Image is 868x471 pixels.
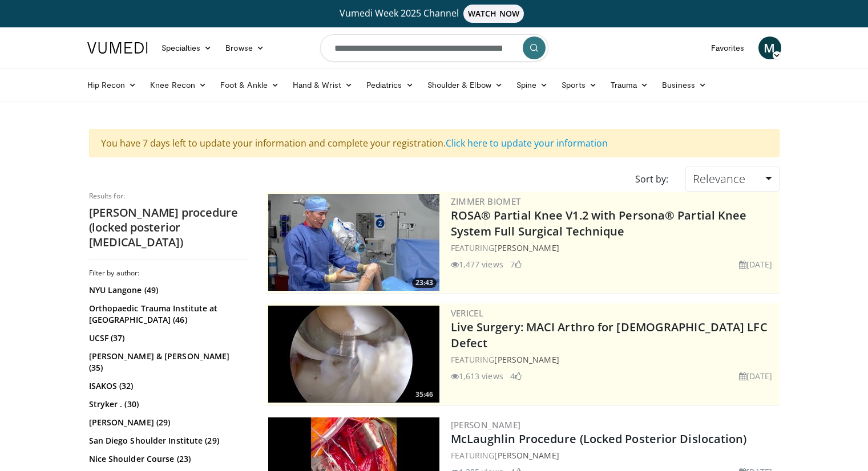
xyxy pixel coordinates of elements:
a: Hand & Wrist [286,74,360,96]
a: NYU Langone (49) [89,285,246,296]
a: Foot & Ankle [213,74,286,96]
div: You have 7 days left to update your information and complete your registration. [89,129,780,157]
a: McLaughlin Procedure (Locked Posterior Dislocation) [451,431,747,446]
li: 1,477 views [451,258,503,270]
li: 7 [510,258,522,270]
img: 99b1778f-d2b2-419a-8659-7269f4b428ba.300x170_q85_crop-smart_upscale.jpg [268,194,439,291]
a: [PERSON_NAME] [494,242,559,253]
img: VuMedi Logo [87,42,148,54]
div: FEATURING [451,449,777,461]
a: Specialties [155,36,219,59]
a: Hip Recon [80,74,144,96]
a: 23:43 [268,194,439,291]
h2: [PERSON_NAME] procedure (locked posterior [MEDICAL_DATA]) [89,205,249,250]
a: [PERSON_NAME] [451,419,521,431]
a: 35:46 [268,306,439,403]
a: Live Surgery: MACI Arthro for [DEMOGRAPHIC_DATA] LFC Defect [451,319,768,351]
li: [DATE] [739,258,773,270]
a: Relevance [685,167,779,192]
a: UCSF (37) [89,332,246,344]
a: [PERSON_NAME] & [PERSON_NAME] (35) [89,351,246,373]
a: ISAKOS (32) [89,380,246,392]
a: Nice Shoulder Course (23) [89,453,246,465]
div: Sort by: [627,167,677,192]
span: 23:43 [412,278,437,288]
span: Relevance [693,171,745,186]
a: Orthopaedic Trauma Institute at [GEOGRAPHIC_DATA] (46) [89,303,246,326]
a: Business [655,74,713,96]
a: Click here to update your information [446,137,608,149]
a: Spine [510,74,555,96]
a: San Diego Shoulder Institute (29) [89,435,246,446]
img: eb023345-1e2d-4374-a840-ddbc99f8c97c.300x170_q85_crop-smart_upscale.jpg [268,306,439,403]
a: Vumedi Week 2025 ChannelWATCH NOW [89,5,780,23]
a: Shoulder & Elbow [421,74,510,96]
div: FEATURING [451,354,777,366]
a: M [758,36,781,59]
a: Vericel [451,307,484,319]
a: Favorites [704,36,752,59]
a: Stryker . (30) [89,399,246,410]
a: [PERSON_NAME] [494,450,559,461]
h3: Filter by author: [89,269,249,278]
a: Pediatrics [360,74,421,96]
span: WATCH NOW [463,5,524,23]
a: [PERSON_NAME] [494,354,559,365]
a: Zimmer Biomet [451,196,521,207]
p: Results for: [89,192,249,201]
a: ROSA® Partial Knee V1.2 with Persona® Partial Knee System Full Surgical Technique [451,208,747,239]
div: FEATURING [451,242,777,254]
a: [PERSON_NAME] (29) [89,417,246,428]
a: Sports [555,74,604,96]
li: 4 [510,370,522,382]
a: Browse [219,36,271,59]
input: Search topics, interventions [320,34,548,62]
a: Knee Recon [143,74,213,96]
span: 35:46 [412,389,437,400]
li: 1,613 views [451,370,503,382]
li: [DATE] [739,370,773,382]
a: Trauma [604,74,656,96]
